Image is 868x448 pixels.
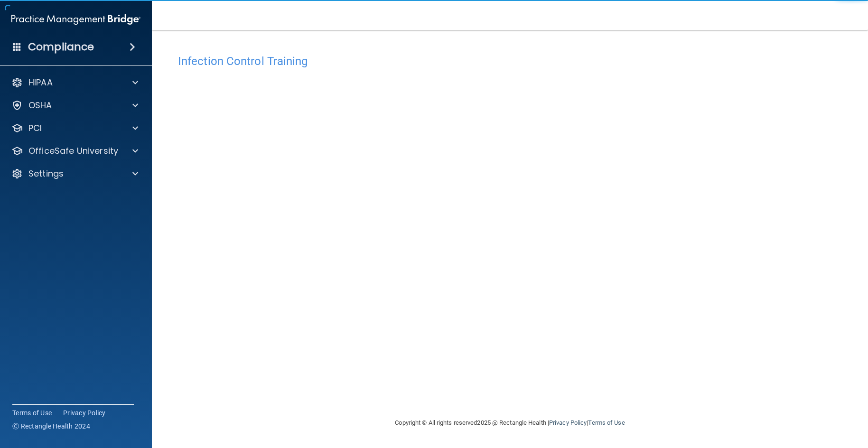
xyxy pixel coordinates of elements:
a: OSHA [11,100,138,111]
a: Privacy Policy [549,419,587,426]
a: Terms of Use [588,419,625,426]
h4: Compliance [28,40,94,54]
a: Terms of Use [12,408,52,418]
h4: Infection Control Training [178,55,842,67]
p: HIPAA [28,77,53,88]
p: PCI [28,122,42,134]
div: Copyright © All rights reserved 2025 @ Rectangle Health | | [337,408,683,438]
iframe: infection-control-training [178,73,653,364]
p: Settings [28,168,64,179]
img: PMB logo [11,10,140,29]
p: OSHA [28,100,52,111]
span: Ⓒ Rectangle Health 2024 [12,421,90,431]
a: HIPAA [11,77,138,88]
a: OfficeSafe University [11,145,138,157]
p: OfficeSafe University [28,145,118,157]
a: Privacy Policy [63,408,106,418]
a: PCI [11,122,138,134]
a: Settings [11,168,138,179]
